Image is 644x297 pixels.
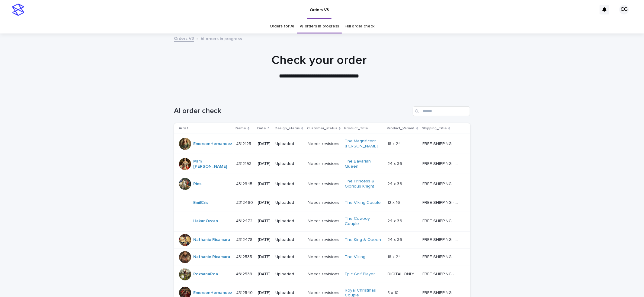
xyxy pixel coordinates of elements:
p: 18 x 24 [388,140,402,147]
p: #312345 [236,180,254,187]
p: [DATE] [258,290,271,295]
a: Orders for AI [270,19,294,33]
p: Needs revisions [308,254,340,260]
tr: EmilCris #312460#312460 [DATE]UploadedNeeds revisionsThe Viking Couple 12 x 1612 x 16 FREE SHIPPI... [174,194,470,211]
a: Full order check [344,19,374,33]
p: FREE SHIPPING - preview in 1-2 business days, after your approval delivery will take 5-10 b.d. [422,217,461,224]
p: FREE SHIPPING - preview in 1-2 business days, after your approval delivery will take 5-10 b.d. [422,180,461,187]
p: 18 x 24 [388,253,402,260]
p: FREE SHIPPING - preview in 1-2 business days, after your approval delivery will take 5-10 b.d. [422,270,461,277]
h1: Check your order [171,53,467,68]
tr: NathanielRicamara #312478#312478 [DATE]UploadedNeeds revisionsThe King & Queen 24 x 3624 x 36 FRE... [174,231,470,248]
a: Mrm [PERSON_NAME] [194,159,231,169]
p: #312540 [236,289,254,295]
p: Needs revisions [308,161,340,166]
a: EmilCris [194,200,209,205]
p: 24 x 36 [388,236,404,242]
p: Uploaded [275,290,303,295]
p: [DATE] [258,219,271,224]
p: Needs revisions [308,141,340,147]
p: Shipping_Title [422,125,447,132]
p: [DATE] [258,141,271,147]
p: Name [235,125,246,132]
p: Uploaded [275,200,303,205]
p: 8 x 10 [388,289,400,295]
p: FREE SHIPPING - preview in 1-2 business days, after your approval delivery will take 5-10 b.d. [422,160,461,166]
tr: RoxsanaRoa #312538#312538 [DATE]UploadedNeeds revisionsEpic Golf Player DIGITAL ONLYDIGITAL ONLY ... [174,266,470,283]
p: [DATE] [258,272,271,277]
a: NathanielRicamara [194,237,230,242]
tr: Mrm [PERSON_NAME] #312193#312193 [DATE]UploadedNeeds revisionsThe Bavarian Queen 24 x 3624 x 36 F... [174,154,470,174]
tr: Riqs #312345#312345 [DATE]UploadedNeeds revisionsThe Princess & Glorious Knight 24 x 3624 x 36 FR... [174,174,470,194]
p: #312535 [236,253,253,260]
a: The Bavarian Queen [345,159,383,169]
p: Uploaded [275,161,303,166]
p: Needs revisions [308,219,340,224]
p: [DATE] [258,161,271,166]
p: Uploaded [275,141,303,147]
p: 24 x 36 [388,217,404,224]
h1: AI order check [174,107,410,115]
p: FREE SHIPPING - preview in 1-2 business days, after your approval delivery will take 5-10 b.d. [422,236,461,242]
a: The Princess & Glorious Knight [345,179,383,189]
a: The Viking [345,254,365,260]
p: Needs revisions [308,237,340,242]
p: [DATE] [258,182,271,187]
p: 12 x 16 [388,199,402,205]
p: Design_status [275,125,300,132]
p: Customer_status [307,125,337,132]
a: AI orders in progress [300,19,339,33]
tr: HakanOzcan #312472#312472 [DATE]UploadedNeeds revisionsThe Cowboy Couple 24 x 3624 x 36 FREE SHIP... [174,211,470,231]
p: Uploaded [275,182,303,187]
img: stacker-logo-s-only.png [12,4,24,16]
p: Date [257,125,266,132]
a: Riqs [194,182,202,187]
a: Epic Golf Player [345,272,375,277]
p: Needs revisions [308,290,340,295]
p: #312125 [236,140,252,147]
p: #312193 [236,160,253,166]
tr: EmersonHernandez #312125#312125 [DATE]UploadedNeeds revisionsThe Magnificent [PERSON_NAME] 18 x 2... [174,134,470,154]
input: Search [413,106,470,116]
a: The Cowboy Couple [345,216,383,226]
p: Artist [179,125,188,132]
a: EmersonHernandez [194,290,232,295]
p: Needs revisions [308,272,340,277]
p: Product_Title [344,125,368,132]
div: CG [619,5,629,14]
p: 24 x 36 [388,160,404,166]
a: NathanielRicamara [194,254,230,260]
p: #312538 [236,270,253,277]
a: The Viking Couple [345,200,381,205]
a: HakanOzcan [194,219,218,224]
p: AI orders in progress [201,35,242,42]
p: #312472 [236,217,254,224]
tr: NathanielRicamara #312535#312535 [DATE]UploadedNeeds revisionsThe Viking 18 x 2418 x 24 FREE SHIP... [174,248,470,266]
p: [DATE] [258,237,271,242]
p: FREE SHIPPING - preview in 1-2 business days, after your approval delivery will take 5-10 b.d. [422,289,461,295]
p: Needs revisions [308,182,340,187]
a: RoxsanaRoa [194,272,218,277]
a: The Magnificent [PERSON_NAME] [345,139,383,149]
p: Uploaded [275,272,303,277]
p: Product_Variant [387,125,415,132]
p: Needs revisions [308,200,340,205]
a: The King & Queen [345,237,381,242]
p: FREE SHIPPING - preview in 1-2 business days, after your approval delivery will take 5-10 b.d. [422,199,461,205]
a: EmersonHernandez [194,141,232,147]
p: [DATE] [258,200,271,205]
p: 24 x 36 [388,180,404,187]
p: Uploaded [275,237,303,242]
p: Uploaded [275,219,303,224]
p: [DATE] [258,254,271,260]
a: Orders V3 [174,35,194,42]
p: DIGITAL ONLY [388,270,416,277]
p: FREE SHIPPING - preview in 1-2 business days, after your approval delivery will take 5-10 b.d. [422,140,461,147]
p: FREE SHIPPING - preview in 1-2 business days, after your approval delivery will take 5-10 b.d. [422,253,461,260]
p: #312460 [236,199,254,205]
p: #312478 [236,236,254,242]
p: Uploaded [275,254,303,260]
